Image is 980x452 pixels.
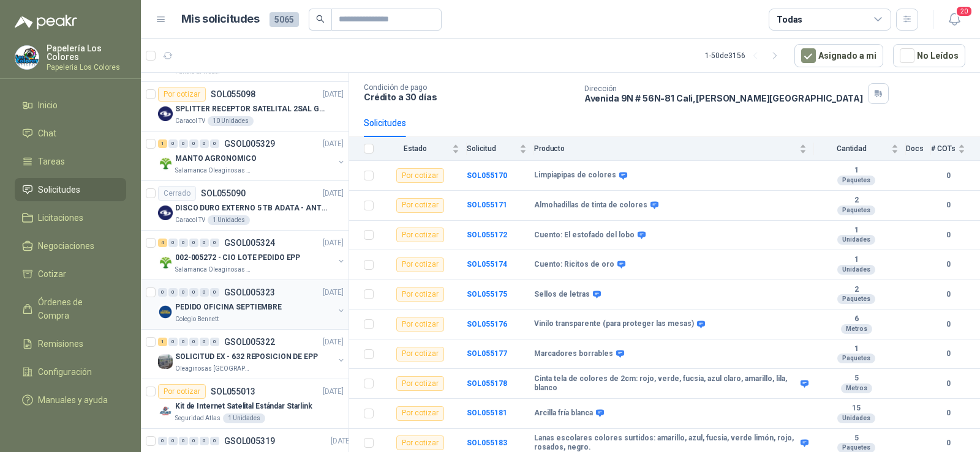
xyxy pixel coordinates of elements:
[814,404,899,413] b: 15
[931,199,965,211] b: 0
[269,12,299,27] span: 5065
[467,171,507,180] a: SOL055170
[189,139,198,148] div: 0
[467,137,534,161] th: Solicitud
[175,413,221,423] p: Seguridad Atlas
[158,136,346,176] a: 1 0 0 0 0 0 GSOL005329[DATE] Company LogoMANTO AGRONOMICOSalamanca Oleaginosas SAS
[175,215,205,225] p: Caracol TV
[47,64,126,71] p: Papeleria Los Colores
[175,364,252,374] p: Oleaginosas [GEOGRAPHIC_DATA][PERSON_NAME]
[814,144,889,153] span: Cantidad
[794,44,883,67] button: Asignado a mi
[175,314,219,324] p: Colegio Bennett
[534,201,647,210] b: Almohadillas de tinta de colores
[534,349,613,359] b: Marcadores borrables
[534,319,694,329] b: Vinilo transparente (para proteger las mesas)
[158,139,167,148] div: 1
[210,288,219,297] div: 0
[175,166,252,176] p: Salamanca Oleaginosas SAS
[189,338,198,346] div: 0
[396,406,444,421] div: Por cotizar
[893,44,965,67] button: No Leídos
[931,229,965,241] b: 0
[837,235,875,245] div: Unidades
[467,201,507,209] b: SOL055171
[467,320,507,328] b: SOL055176
[15,234,126,257] a: Negociaciones
[331,435,352,447] p: [DATE]
[181,10,260,28] h1: Mis solicitudes
[38,365,92,379] span: Configuración
[179,239,188,247] div: 0
[38,98,58,112] span: Inicio
[323,237,344,249] p: [DATE]
[837,294,875,304] div: Paquetes
[158,186,196,201] div: Cerrado
[189,239,198,247] div: 0
[158,354,173,369] img: Company Logo
[189,437,198,445] div: 0
[15,262,126,286] a: Cotizar
[467,379,507,388] b: SOL055178
[210,437,219,445] div: 0
[15,291,126,327] a: Órdenes de Compra
[584,93,863,103] p: Avenida 9N # 56N-81 Cali , [PERSON_NAME][GEOGRAPHIC_DATA]
[158,437,167,445] div: 0
[15,178,126,201] a: Solicitudes
[179,139,188,148] div: 0
[467,439,507,447] a: SOL055183
[467,409,507,417] a: SOL055181
[211,90,255,98] p: SOL055098
[158,335,346,374] a: 1 0 0 0 0 0 GSOL005322[DATE] Company LogoSOLICITUD EX - 632 REPOSICION DE EPPOleaginosas [GEOGRAP...
[38,155,65,168] span: Tareas
[15,15,77,29] img: Logo peakr
[15,388,126,412] a: Manuales y ayuda
[467,290,507,298] a: SOL055175
[814,285,899,295] b: 2
[323,336,344,348] p: [DATE]
[210,239,219,247] div: 0
[175,252,300,264] p: 002-005272 - CIO LOTE PEDIDO EPP
[141,82,349,132] a: Por cotizarSOL055098[DATE] Company LogoSPLITTER RECEPTOR SATELITAL 2SAL GT-SP21Caracol TV10 Unidades
[158,404,173,418] img: Company Logo
[534,137,814,161] th: Producto
[158,305,173,319] img: Company Logo
[814,344,899,354] b: 1
[396,257,444,272] div: Por cotizar
[837,176,875,185] div: Paquetes
[841,383,872,393] div: Metros
[211,387,255,396] p: SOL055013
[179,338,188,346] div: 0
[323,188,344,199] p: [DATE]
[931,319,965,330] b: 0
[837,413,875,423] div: Unidades
[931,378,965,390] b: 0
[208,215,250,225] div: 1 Unidades
[175,265,252,275] p: Salamanca Oleaginosas SAS
[467,260,507,269] b: SOL055174
[396,198,444,213] div: Por cotizar
[814,196,899,206] b: 2
[837,206,875,215] div: Paquetes
[158,384,206,399] div: Por cotizar
[38,393,108,407] span: Manuales y ayuda
[224,139,275,148] p: GSOL005329
[814,434,899,443] b: 5
[38,183,80,196] span: Solicitudes
[168,288,178,297] div: 0
[814,255,899,265] b: 1
[323,287,344,298] p: [DATE]
[175,116,205,126] p: Caracol TV
[208,116,254,126] div: 10 Unidades
[381,137,467,161] th: Estado
[175,351,318,363] p: SOLICITUD EX - 632 REPOSICION DE EPP
[224,239,275,247] p: GSOL005324
[705,46,785,65] div: 1 - 50 de 3156
[15,360,126,383] a: Configuración
[534,231,635,240] b: Cuento: El estofado del lobo
[396,347,444,361] div: Por cotizar
[210,139,219,148] div: 0
[837,354,875,363] div: Paquetes
[467,349,507,358] a: SOL055177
